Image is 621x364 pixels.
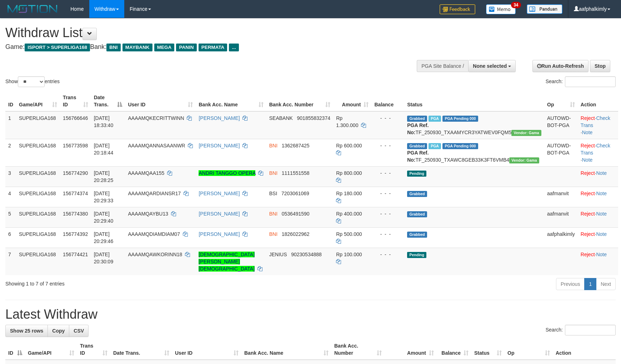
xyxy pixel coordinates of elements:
[336,231,362,237] span: Rp 500.000
[581,170,595,176] a: Reject
[94,252,114,264] span: [DATE] 20:30:09
[154,44,175,51] span: MEGA
[374,251,401,258] div: - - -
[5,76,60,87] label: Show entries
[336,252,362,257] span: Rp 100.000
[578,207,618,227] td: ·
[442,116,478,122] span: PGA Pending
[404,111,544,139] td: TF_250930_TXAAMYCR3YATWEV0FQM5
[336,115,358,128] span: Rp 1.300.000
[5,248,16,275] td: 7
[527,4,562,14] img: panduan.png
[60,91,91,111] th: Trans ID: activate to sort column ascending
[16,227,60,248] td: SUPERLIGA168
[5,44,407,51] h4: Game: Bank:
[407,150,429,163] b: PGA Ref. No:
[590,60,610,72] a: Stop
[407,252,426,258] span: Pending
[505,339,553,360] th: Op: activate to sort column ascending
[291,252,322,257] span: Copy 90230534888 to clipboard
[63,211,88,217] span: 156774380
[544,227,578,248] td: aafphalkimly
[25,339,77,360] th: Game/API: activate to sort column ascending
[581,115,610,128] a: Check Trans
[473,63,507,69] span: None selected
[269,170,277,176] span: BNI
[596,170,607,176] a: Note
[282,170,310,176] span: Copy 1111551558 to clipboard
[269,252,287,257] span: JENIUS
[176,44,196,51] span: PANIN
[269,143,277,148] span: BNI
[125,91,196,111] th: User ID: activate to sort column ascending
[468,60,516,72] button: None selected
[5,187,16,207] td: 4
[110,339,172,360] th: Date Trans.: activate to sort column ascending
[336,191,362,196] span: Rp 180.000
[596,252,607,257] a: Note
[128,211,168,217] span: AAAAMQAYBU13
[578,111,618,139] td: · ·
[544,111,578,139] td: AUTOWD-BOT-PGA
[596,231,607,237] a: Note
[404,91,544,111] th: Status
[5,26,407,40] h1: Withdraw List
[565,76,616,87] input: Search:
[584,278,596,290] a: 1
[581,252,595,257] a: Reject
[429,116,441,122] span: Marked by aafheankoy
[385,339,437,360] th: Amount: activate to sort column ascending
[199,191,240,196] a: [PERSON_NAME]
[544,207,578,227] td: aafmanvit
[47,325,69,337] a: Copy
[266,91,333,111] th: Bank Acc. Number: activate to sort column ascending
[5,339,25,360] th: ID: activate to sort column descending
[581,143,595,148] a: Reject
[336,143,362,148] span: Rp 600.000
[371,91,404,111] th: Balance
[199,211,240,217] a: [PERSON_NAME]
[199,115,240,121] a: [PERSON_NAME]
[407,116,427,122] span: Grabbed
[5,166,16,187] td: 3
[578,91,618,111] th: Action
[407,122,429,135] b: PGA Ref. No:
[407,143,427,149] span: Grabbed
[437,339,471,360] th: Balance: activate to sort column ascending
[199,143,240,148] a: [PERSON_NAME]
[282,231,310,237] span: Copy 1826022962 to clipboard
[404,139,544,166] td: TF_250930_TXAWC8GEB33K3FT6VMB4
[578,227,618,248] td: ·
[582,130,593,135] a: Note
[407,232,427,238] span: Grabbed
[336,170,362,176] span: Rp 800.000
[128,170,164,176] span: AAAAMQAA155
[582,157,593,163] a: Note
[128,231,180,237] span: AAAAMQDIAMDIAM07
[10,328,43,334] span: Show 25 rows
[553,339,616,360] th: Action
[486,4,516,14] img: Button%20Memo.svg
[199,252,255,272] a: [DEMOGRAPHIC_DATA][PERSON_NAME][DEMOGRAPHIC_DATA]
[440,4,475,14] img: Feedback.jpg
[331,339,385,360] th: Bank Acc. Number: activate to sort column ascending
[5,325,48,337] a: Show 25 rows
[546,325,616,335] label: Search:
[5,111,16,139] td: 1
[442,143,478,149] span: PGA Pending
[18,76,45,87] select: Showentries
[269,115,293,121] span: SEABANK
[374,210,401,217] div: - - -
[429,143,441,149] span: Marked by aafsoycanthlai
[407,211,427,217] span: Grabbed
[199,44,227,51] span: PERMATA
[63,170,88,176] span: 156774290
[596,191,607,196] a: Note
[511,2,521,8] span: 34
[5,307,616,322] h1: Latest Withdraw
[578,139,618,166] td: · ·
[5,139,16,166] td: 2
[128,143,185,148] span: AAAAMQANNASAANWR
[63,191,88,196] span: 156774374
[5,4,60,14] img: MOTION_logo.png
